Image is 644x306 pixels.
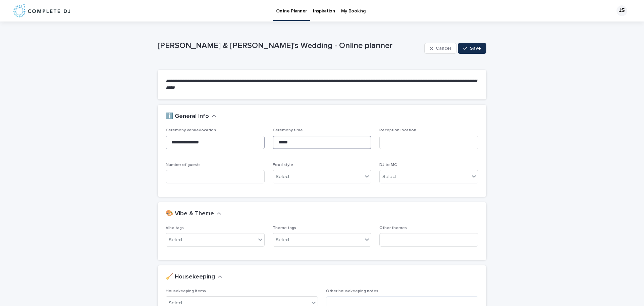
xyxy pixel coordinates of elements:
div: Select... [169,236,185,244]
span: Housekeeping items [166,289,206,293]
div: JS [616,5,627,16]
button: ℹ️ General Info [166,113,216,120]
button: 🧹 Housekeeping [166,273,222,281]
button: Save [458,43,486,54]
span: Ceremony venue/location [166,128,216,132]
span: Other themes [379,226,407,230]
img: 8nP3zCmvR2aWrOmylPw8 [13,4,70,17]
span: Vibe tags [166,226,184,230]
p: [PERSON_NAME] & [PERSON_NAME]'s Wedding - Online planner [158,41,422,51]
h2: ℹ️ General Info [166,113,209,120]
span: Reception location [379,128,416,132]
h2: 🧹 Housekeeping [166,273,215,281]
span: DJ to MC [379,163,397,167]
span: Save [470,46,481,51]
span: Food style [273,163,293,167]
span: Theme tags [273,226,296,230]
button: 🎨 Vibe & Theme [166,210,221,218]
span: Ceremony time [273,128,303,132]
div: Select... [276,173,292,180]
h2: 🎨 Vibe & Theme [166,210,214,218]
button: Cancel [424,43,457,54]
span: Number of guests [166,163,201,167]
span: Cancel [436,46,451,51]
div: Select... [276,236,292,244]
div: Select... [382,173,399,180]
span: Other housekeeping notes [326,289,378,293]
